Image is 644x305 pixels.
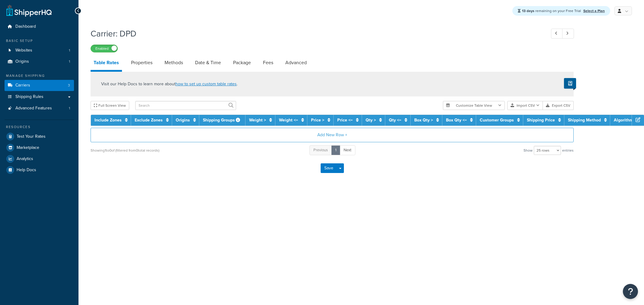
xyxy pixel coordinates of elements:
[101,81,238,87] p: Visit our Help Docs to learn more about .
[15,48,32,53] span: Websites
[583,8,605,14] a: Select a Plan
[446,117,467,123] a: Box Qty <=
[91,28,540,39] h1: Carrier: DPD
[135,117,163,123] a: Exclude Zones
[543,101,574,110] button: Export CSV
[69,59,70,64] span: 1
[15,94,43,99] span: Shipping Rules
[321,163,337,173] button: Save
[69,106,70,111] span: 1
[5,80,74,91] li: Carriers
[389,117,401,123] a: Qty <=
[135,101,236,110] input: Search
[176,117,190,123] a: Origins
[5,153,74,164] a: Analytics
[15,59,29,64] span: Origins
[15,106,52,111] span: Advanced Features
[15,83,30,88] span: Carriers
[175,81,237,87] a: how to set up custom table rates
[5,103,74,114] li: Advanced Features
[192,55,224,70] a: Date & Time
[5,38,74,43] div: Basic Setup
[5,73,74,78] div: Manage Shipping
[309,145,332,155] a: Previous
[5,103,74,114] a: Advanced Features1
[331,145,340,155] a: 1
[480,117,514,123] a: Customer Groups
[128,55,155,70] a: Properties
[311,117,324,123] a: Price >
[17,134,46,139] span: Test Your Rates
[5,124,74,130] div: Resources
[610,115,637,126] th: Algorithm
[5,131,74,142] a: Test Your Rates
[95,117,122,123] a: Include Zones
[91,146,159,155] div: Showing 1 to 0 of (filtered from 0 total records)
[337,117,353,123] a: Price <=
[522,8,582,14] span: remaining on your Free Trial
[230,55,254,70] a: Package
[5,80,74,91] a: Carriers3
[260,55,276,70] a: Fees
[199,115,245,126] th: Shipping Groups
[623,284,638,299] button: Open Resource Center
[69,48,70,53] span: 1
[5,91,74,102] a: Shipping Rules
[414,117,433,123] a: Box Qty >
[562,29,574,39] a: Next Record
[524,146,533,155] span: Show
[5,165,74,175] a: Help Docs
[313,147,328,153] span: Previous
[15,24,36,29] span: Dashboard
[5,142,74,153] a: Marketplace
[344,147,351,153] span: Next
[249,117,266,123] a: Weight >
[91,55,122,72] a: Table Rates
[91,45,117,52] label: Enabled
[91,101,129,110] button: Full Screen View
[68,83,70,88] span: 3
[366,117,376,123] a: Qty >
[340,145,355,155] a: Next
[282,55,310,70] a: Advanced
[5,21,74,32] a: Dashboard
[17,145,39,150] span: Marketplace
[568,117,601,123] a: Shipping Method
[5,45,74,56] li: Websites
[5,56,74,67] a: Origins1
[551,29,563,39] a: Previous Record
[17,156,33,162] span: Analytics
[507,101,543,110] button: Import CSV
[562,146,574,155] span: entries
[279,117,298,123] a: Weight <=
[564,78,576,89] button: Show Help Docs
[527,117,555,123] a: Shipping Price
[443,101,505,110] button: Customize Table View
[91,128,574,142] button: Add New Row +
[5,56,74,67] li: Origins
[5,45,74,56] a: Websites1
[162,55,186,70] a: Methods
[522,8,534,14] strong: 13 days
[17,168,36,173] span: Help Docs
